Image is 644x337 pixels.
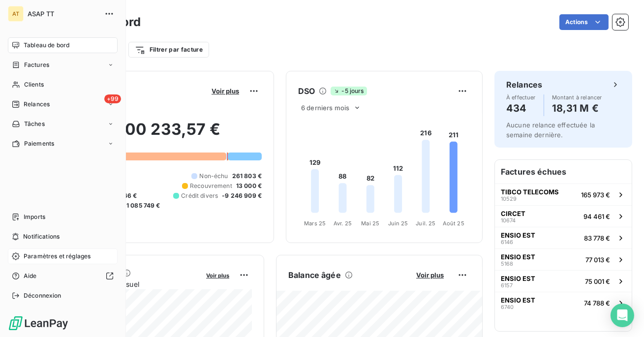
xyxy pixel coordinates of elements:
tspan: Avr. 25 [334,220,352,227]
span: Crédit divers [181,191,218,200]
h6: Relances [506,79,542,91]
span: 6 derniers mois [301,104,349,112]
a: Tâches [8,116,118,132]
h2: 18 100 233,57 € [56,120,262,149]
button: Voir plus [413,271,447,279]
span: 6146 [501,239,513,245]
span: Clients [24,80,44,89]
h6: Balance âgée [288,269,341,281]
span: Voir plus [416,271,444,279]
button: ENSIO EST674074 788 € [495,292,632,313]
span: 261 803 € [232,172,262,181]
button: ENSIO EST614683 778 € [495,227,632,248]
span: Recouvrement [190,182,232,190]
a: Paiements [8,136,118,152]
span: -9 246 909 € [222,191,262,200]
span: Factures [24,61,49,69]
tspan: Mai 25 [361,220,379,227]
h4: 434 [506,100,536,116]
span: CIRCET [501,210,525,217]
span: Tâches [24,120,45,128]
span: ASAP TT [28,10,98,18]
span: ENSIO EST [501,296,535,304]
span: Voir plus [212,87,239,95]
span: ENSIO EST [501,275,535,282]
a: Clients [8,77,118,92]
button: CIRCET1067494 461 € [495,205,632,227]
span: 94 461 € [583,213,610,220]
button: Filtrer par facture [128,42,209,58]
span: Paiements [24,139,54,148]
span: Chiffre d'affaires mensuel [56,279,199,289]
span: 6740 [501,304,514,310]
span: Relances [24,100,50,109]
span: 75 001 € [585,277,610,285]
span: 83 778 € [584,234,610,242]
button: Voir plus [209,87,242,95]
button: ENSIO EST615775 001 € [495,270,632,292]
span: -5 jours [331,87,367,95]
button: Voir plus [203,271,232,279]
span: Imports [24,213,45,221]
span: 10529 [501,196,517,202]
h4: 18,31 M € [552,100,602,116]
span: Non-échu [199,172,228,181]
span: 5168 [501,261,513,267]
a: Aide [8,268,118,284]
span: Notifications [23,232,60,241]
span: 77 013 € [585,256,610,264]
a: Factures [8,57,118,73]
button: TIBCO TELECOMS10529165 973 € [495,184,632,205]
span: 10674 [501,217,516,223]
a: Imports [8,209,118,225]
span: 13 000 € [236,182,262,190]
span: Aucune relance effectuée la semaine dernière. [506,121,595,139]
span: Aide [24,272,37,280]
tspan: Juin 25 [388,220,408,227]
div: Open Intercom Messenger [611,304,634,327]
span: ENSIO EST [501,253,535,261]
span: 165 973 € [581,191,610,199]
tspan: Août 25 [443,220,464,227]
span: 6157 [501,282,513,288]
button: ENSIO EST516877 013 € [495,248,632,270]
a: Paramètres et réglages [8,248,118,264]
span: TIBCO TELECOMS [501,188,559,196]
span: Déconnexion [24,291,61,300]
span: ENSIO EST [501,231,535,239]
span: -1 085 749 € [123,201,160,210]
tspan: Juil. 25 [416,220,435,227]
span: 74 788 € [584,299,610,307]
h6: DSO [298,85,315,97]
span: +99 [104,94,121,103]
span: Montant à relancer [552,94,602,100]
span: Paramètres et réglages [24,252,91,261]
button: Actions [559,14,609,30]
img: Logo LeanPay [8,315,69,331]
span: Voir plus [206,272,229,279]
a: +99Relances [8,96,118,112]
h6: Factures échues [495,160,632,184]
div: AT [8,6,24,22]
a: Tableau de bord [8,37,118,53]
span: Tableau de bord [24,41,69,50]
tspan: Mars 25 [304,220,326,227]
span: À effectuer [506,94,536,100]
